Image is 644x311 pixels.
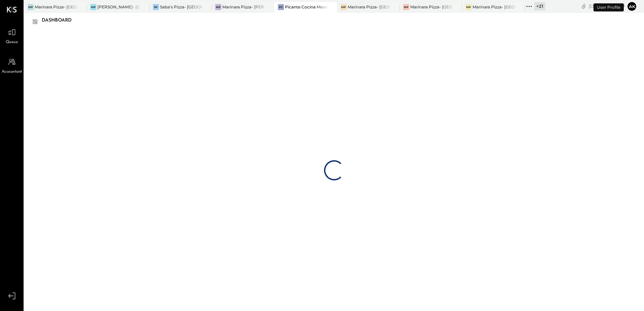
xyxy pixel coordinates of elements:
a: Accountant [0,56,23,75]
div: PC [278,4,284,10]
div: + 21 [534,2,545,10]
div: copy link [580,3,587,10]
div: MP [465,4,472,10]
div: Dashboard [42,15,78,26]
div: Marinara Pizza- [PERSON_NAME] [222,4,264,10]
div: Saba's Pizza- [GEOGRAPHIC_DATA] [160,4,202,10]
div: MP [403,4,409,10]
div: Marinara Pizza- [GEOGRAPHIC_DATA] [473,4,515,10]
div: Picante Cocina Mexicana Rest [285,4,327,10]
div: MP [215,4,221,10]
div: MP [28,4,34,10]
div: User Profile [593,3,624,11]
span: Queue [6,39,18,45]
div: [DATE] [589,3,625,9]
div: SP [153,4,159,10]
div: MP [341,4,347,10]
div: Marinara Pizza- [GEOGRAPHIC_DATA] [35,4,77,10]
div: Marinara Pizza- [GEOGRAPHIC_DATA]. [410,4,452,10]
div: Marinara Pizza- [GEOGRAPHIC_DATA] [348,4,390,10]
a: Queue [0,26,23,45]
span: Accountant [2,69,22,75]
div: [PERSON_NAME]- [GEOGRAPHIC_DATA] [97,4,139,10]
div: MP [90,4,96,10]
button: ak [626,1,637,12]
